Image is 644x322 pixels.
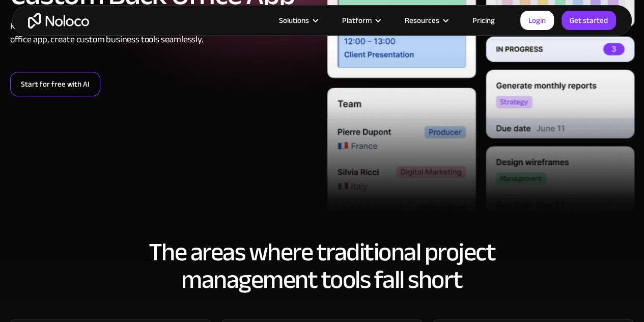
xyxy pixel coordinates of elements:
div: Solutions [279,14,309,27]
a: home [28,13,89,29]
div: Platform [329,14,392,27]
h2: The areas where traditional project management tools fall short [10,238,634,293]
a: Pricing [460,14,508,27]
div: Solutions [266,14,329,27]
div: Keep track of customers, users, or leads with a fully customizable Noloco back office app, create... [10,20,317,46]
div: Resources [405,14,439,27]
div: Platform [342,14,372,27]
a: Get started [562,11,616,30]
div: Resources [392,14,460,27]
a: Start for free with AI [10,72,100,96]
a: Login [520,11,554,30]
